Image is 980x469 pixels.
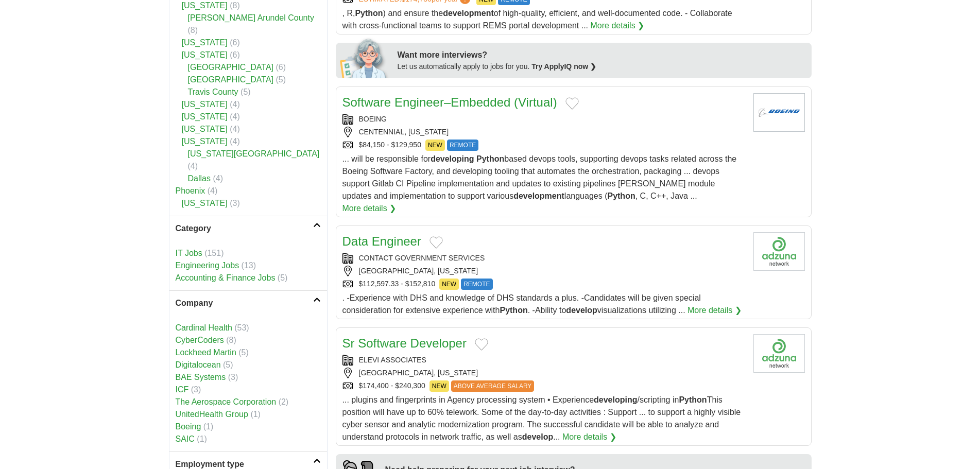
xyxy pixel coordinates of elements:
[753,334,805,373] img: Company logo
[176,336,224,344] a: CyberCoders
[451,380,535,392] span: ABOVE AVERAGE SALARY
[342,95,557,109] a: Software Engineer–Embedded (Virtual)
[213,174,223,183] span: (4)
[679,395,707,404] strong: Python
[176,435,195,443] a: SAIC
[461,279,492,290] span: REMOTE
[342,395,741,441] span: ... plugins and fingerprints in Agency processing system • Experience /scripting in This position...
[276,63,286,72] span: (6)
[188,13,314,22] a: [PERSON_NAME] Arundel County
[342,154,737,200] span: ... will be responsible for based devops tools, supporting devops tasks related across the Boeing...
[565,97,579,110] button: Add to favorite jobs
[230,50,240,59] span: (6)
[342,293,701,315] span: . -Experience with DHS and knowledge of DHS standards a plus. -Candidates will be given special c...
[188,26,198,34] span: (8)
[176,348,236,357] a: Lockheed Martin
[250,410,261,419] span: (1)
[188,88,238,96] a: Travis County
[279,397,289,406] span: (2)
[182,100,228,109] a: [US_STATE]
[240,88,251,96] span: (5)
[182,1,228,10] a: [US_STATE]
[208,186,218,195] span: (4)
[176,261,239,270] a: Engineering Jobs
[429,380,449,392] span: NEW
[182,199,228,207] a: [US_STATE]
[188,75,274,84] a: [GEOGRAPHIC_DATA]
[278,273,288,282] span: (5)
[342,336,467,350] a: Sr Software Developer
[342,202,397,215] a: More details ❯
[443,9,494,18] strong: development
[398,49,805,61] div: Want more interviews?
[342,140,745,151] div: $84,150 - $129,950
[753,232,805,271] img: Company logo
[176,385,189,394] a: ICF
[188,63,274,72] a: [GEOGRAPHIC_DATA]
[169,290,327,316] a: Company
[230,100,240,109] span: (4)
[447,140,478,151] span: REMOTE
[355,9,383,18] strong: Python
[431,154,474,163] strong: developing
[439,279,459,290] span: NEW
[359,115,387,123] a: BOEING
[191,385,201,394] span: (3)
[182,137,228,146] a: [US_STATE]
[203,422,214,431] span: (1)
[188,162,198,170] span: (4)
[522,432,553,441] strong: develop
[226,336,236,344] span: (8)
[176,422,201,431] a: Boeing
[176,373,226,381] a: BAE Systems
[228,373,238,381] span: (3)
[342,127,745,137] div: CENTENNIAL, [US_STATE]
[429,236,443,249] button: Add to favorite jobs
[342,234,421,248] a: Data Engineer
[342,368,745,378] div: [GEOGRAPHIC_DATA], [US_STATE]
[176,186,205,195] a: Phoenix
[687,304,742,317] a: More details ❯
[753,93,805,132] img: Boeing logo
[176,397,277,406] a: The Aerospace Corporation
[204,249,223,257] span: (151)
[594,395,637,404] strong: developing
[342,279,745,290] div: $112,597.33 - $152,810
[176,249,202,257] a: IT Jobs
[223,360,233,369] span: (5)
[182,112,228,121] a: [US_STATE]
[342,380,745,392] div: $174,400 - $240,300
[234,323,249,332] span: (53)
[188,174,211,183] a: Dallas
[513,192,564,200] strong: development
[176,360,221,369] a: Digitalocean
[425,140,445,151] span: NEW
[169,216,327,241] a: Category
[176,222,313,235] h2: Category
[398,61,805,72] div: Let us automatically apply to jobs for you.
[242,261,256,270] span: (13)
[176,410,248,419] a: UnitedHealth Group
[531,62,596,71] a: Try ApplyIQ now ❯
[230,112,240,121] span: (4)
[238,348,249,357] span: (5)
[475,338,488,351] button: Add to favorite jobs
[182,125,228,133] a: [US_STATE]
[342,266,745,276] div: [GEOGRAPHIC_DATA], [US_STATE]
[340,37,390,78] img: apply-iq-scientist.png
[476,154,504,163] strong: Python
[500,306,527,315] strong: Python
[342,9,732,30] span: , R, ) and ensure the of high-quality, efficient, and well-documented code. - Collaborate with cr...
[176,273,276,282] a: Accounting & Finance Jobs
[562,431,616,443] a: More details ❯
[197,435,207,443] span: (1)
[182,50,228,59] a: [US_STATE]
[591,20,645,32] a: More details ❯
[342,253,745,264] div: CONTACT GOVERNMENT SERVICES
[230,137,240,146] span: (4)
[230,1,240,10] span: (8)
[176,297,313,309] h2: Company
[566,306,597,315] strong: develop
[230,38,240,47] span: (6)
[230,125,240,133] span: (4)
